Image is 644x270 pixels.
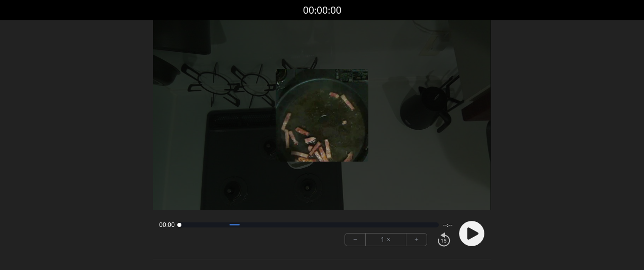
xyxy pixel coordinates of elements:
a: 00:00:00 [303,3,342,18]
div: 1 × [366,234,406,246]
button: − [345,234,366,246]
span: 00:00 [159,221,175,229]
img: Poster Image [276,69,368,162]
span: --:-- [443,221,452,229]
button: + [406,234,427,246]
